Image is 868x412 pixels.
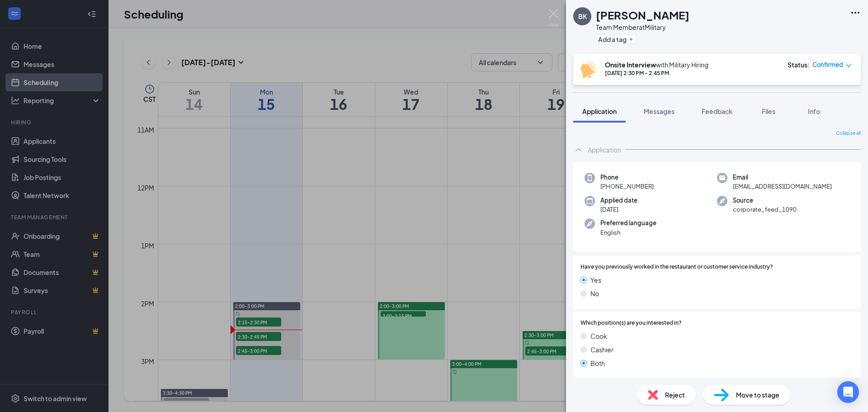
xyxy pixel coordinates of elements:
div: BK [578,12,587,21]
span: [PHONE_NUMBER] [600,182,654,191]
span: English [600,228,656,237]
span: Cook [590,331,607,341]
div: Status : [788,60,810,69]
span: Both [590,358,605,368]
h1: [PERSON_NAME] [596,7,689,23]
span: No [590,289,599,298]
span: corporate_feed_1090 [733,205,797,214]
span: Applied date [600,196,637,205]
div: Application [588,145,621,154]
span: Yes [590,275,601,285]
div: with Military Hiring [605,60,708,69]
span: Application [582,107,617,115]
span: [EMAIL_ADDRESS][DOMAIN_NAME] [733,182,832,191]
span: Have you previously worked in the restaurant or customer service industry? [580,263,773,271]
span: Confirmed [812,60,843,69]
span: Files [762,107,775,115]
span: Email [733,173,832,182]
span: Reject [665,390,685,400]
span: Messages [644,107,675,115]
div: [DATE] 2:30 PM - 2:45 PM [605,69,708,77]
span: Which position(s) are you interested in? [580,319,682,327]
span: Preferred language [600,218,656,227]
span: Info [808,107,820,115]
span: Source [733,196,797,205]
span: Feedback [702,107,732,115]
span: Move to stage [736,390,779,400]
span: Cashier [590,345,613,355]
div: Open Intercom Messenger [837,381,859,403]
span: down [845,62,852,69]
span: Phone [600,173,654,182]
span: [DATE] [600,205,637,214]
svg: ChevronUp [573,144,584,155]
div: Team Member at Military [596,23,689,32]
b: Onsite Interview [605,61,656,69]
button: PlusAdd a tag [596,34,636,44]
svg: Ellipses [850,7,861,18]
svg: Plus [628,37,634,42]
span: Collapse all [836,130,861,137]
